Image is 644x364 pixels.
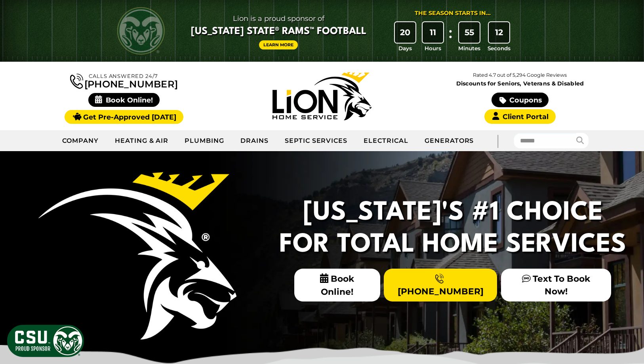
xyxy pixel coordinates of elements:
[492,93,549,107] a: Coupons
[484,109,556,124] a: Client Portal
[459,22,480,43] div: 55
[415,9,491,18] div: The Season Starts in...
[482,130,513,151] div: |
[488,44,511,52] span: Seconds
[501,269,611,301] a: Text To Book Now!
[423,22,443,43] div: 11
[398,44,412,52] span: Days
[54,131,107,151] a: Company
[70,72,178,89] a: [PHONE_NUMBER]
[294,269,380,301] span: Book Online!
[232,131,277,151] a: Drains
[191,25,366,38] span: [US_STATE] State® Rams™ Football
[6,324,85,358] img: CSU Sponsor Badge
[65,110,183,124] a: Get Pre-Approved [DATE]
[277,131,356,151] a: Septic Services
[88,93,160,107] span: Book Online!
[384,269,497,301] a: [PHONE_NUMBER]
[356,131,417,151] a: Electrical
[458,44,480,52] span: Minutes
[117,7,165,55] img: CSU Rams logo
[274,197,631,261] h2: [US_STATE]'s #1 Choice For Total Home Services
[421,71,619,80] p: Rated 4.7 out of 5,294 Google Reviews
[272,72,372,120] img: Lion Home Service
[417,131,482,151] a: Generators
[191,12,366,25] span: Lion is a proud sponsor of
[425,44,441,52] span: Hours
[489,22,509,43] div: 12
[395,22,415,43] div: 20
[177,131,232,151] a: Plumbing
[423,81,617,86] span: Discounts for Seniors, Veterans & Disabled
[259,40,298,49] a: Learn More
[107,131,177,151] a: Heating & Air
[447,22,455,53] div: :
